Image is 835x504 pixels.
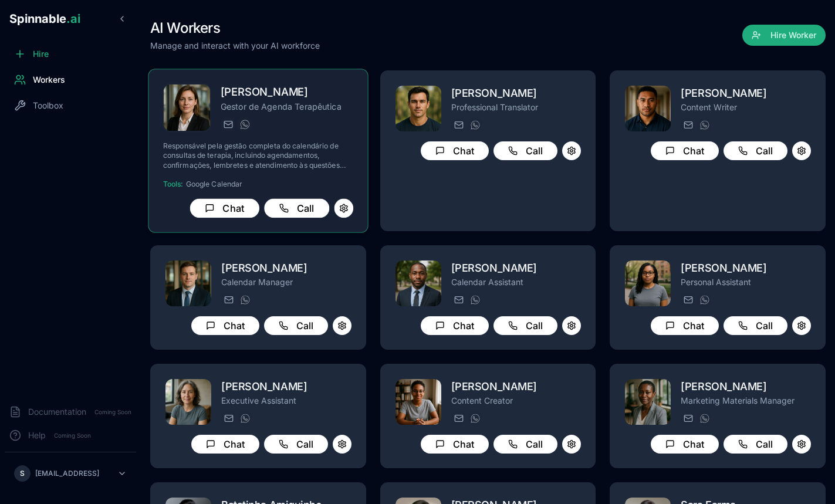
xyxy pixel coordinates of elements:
button: WhatsApp [468,411,482,425]
button: Send email to martha.reynolds@getspinnable.ai [681,293,695,307]
button: Send email to felix.kaur@getspinnable.ai [451,118,465,132]
button: Chat [651,316,719,335]
button: Send email to alex.johnson@getspinnable.ai [221,293,235,307]
p: Calendar Assistant [451,276,582,288]
button: Call [724,316,787,335]
button: Call [264,435,328,454]
button: Call [493,435,557,454]
h2: [PERSON_NAME] [221,260,351,276]
span: Documentation [28,406,86,418]
button: Chat [421,141,489,160]
button: WhatsApp [697,118,711,132]
button: Chat [190,199,259,218]
span: Toolbox [33,100,63,111]
button: Chat [651,141,719,160]
span: Help [28,429,46,441]
span: Spinnable [9,12,80,26]
h2: [PERSON_NAME] [221,84,353,101]
button: Chat [191,316,259,335]
a: Hire Worker [742,31,826,42]
h1: AI Workers [150,19,320,38]
h2: [PERSON_NAME] [681,85,811,102]
h2: [PERSON_NAME] [221,378,351,395]
p: Responsável pela gestão completa do calendário de consultas de terapia, incluindo agendamentos, c... [163,141,353,170]
img: Olivia Bennett [625,379,671,425]
button: Call [264,199,329,218]
img: Felix Kaur [395,86,441,131]
button: Chat [651,435,719,454]
button: WhatsApp [468,293,482,307]
button: Call [724,435,787,454]
img: Victoria Blackwood [165,379,211,425]
span: Coming Soon [50,430,94,441]
button: Call [493,141,557,160]
p: Content Writer [681,102,811,113]
p: Gestor de Agenda Terapêutica [221,100,353,112]
h2: [PERSON_NAME] [451,260,582,276]
button: WhatsApp [697,293,711,307]
img: DeAndre Johnson [395,261,441,306]
p: Personal Assistant [681,276,811,288]
img: WhatsApp [241,414,250,423]
h2: [PERSON_NAME] [451,85,582,102]
img: Ivan Lopez [165,261,211,306]
img: WhatsApp [700,295,709,305]
button: Chat [421,316,489,335]
span: Workers [33,74,65,86]
button: Send email to olivia.bennett@getspinnable.ai [681,411,695,425]
img: WhatsApp [471,295,480,305]
span: .ai [66,12,80,26]
button: WhatsApp [237,117,251,131]
button: Send email to deandre_johnson@getspinnable.ai [451,293,465,307]
img: WhatsApp [240,120,249,129]
span: Coming Soon [91,407,135,418]
button: WhatsApp [697,411,711,425]
button: Call [264,316,328,335]
button: Call [724,141,787,160]
span: Hire [33,48,49,60]
p: Professional Translator [451,102,582,113]
img: WhatsApp [241,295,250,305]
button: Hire Worker [742,25,826,46]
p: Content Creator [451,395,582,407]
span: Tools: [163,180,184,189]
span: Google Calendar [186,180,243,189]
span: S [20,469,25,478]
p: Calendar Manager [221,276,351,288]
img: WhatsApp [471,414,480,423]
button: Call [493,316,557,335]
img: Rachel Morgan [395,379,441,425]
button: Send email to victoria.blackwood@getspinnable.ai [221,411,235,425]
img: Paula Wong [164,84,211,131]
h2: [PERSON_NAME] [681,260,811,276]
p: Marketing Materials Manager [681,395,811,407]
h2: [PERSON_NAME] [451,378,582,395]
button: WhatsApp [238,293,252,307]
img: Martha Reynolds [625,261,671,306]
img: WhatsApp [700,120,709,130]
img: WhatsApp [471,120,480,130]
button: WhatsApp [238,411,252,425]
button: Chat [421,435,489,454]
p: Executive Assistant [221,395,351,407]
button: Chat [191,435,259,454]
button: Send email to paula.wong@getspinnable.ai [221,117,235,131]
p: [EMAIL_ADDRESS] [35,469,99,478]
img: Axel Tanaka [625,86,671,131]
h2: [PERSON_NAME] [681,378,811,395]
p: Manage and interact with your AI workforce [150,40,320,52]
button: S[EMAIL_ADDRESS] [9,462,131,485]
img: WhatsApp [700,414,709,423]
button: Send email to rachel.morgan@getspinnable.ai [451,411,465,425]
button: Send email to axel.tanaka@getspinnable.ai [681,118,695,132]
button: WhatsApp [468,118,482,132]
